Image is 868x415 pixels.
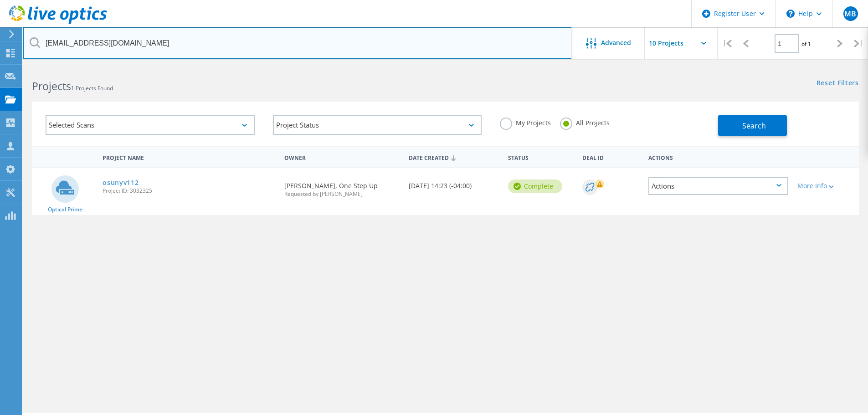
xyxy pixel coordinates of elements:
[648,177,788,195] div: Actions
[801,40,811,48] span: of 1
[578,149,644,165] div: Deal Id
[46,115,255,135] div: Selected Scans
[404,149,503,166] div: Date Created
[849,27,868,60] div: |
[71,84,113,92] span: 1 Projects Found
[718,115,787,136] button: Search
[508,179,562,193] div: Complete
[404,168,503,198] div: [DATE] 14:23 (-04:00)
[786,10,795,18] svg: \n
[280,168,404,206] div: [PERSON_NAME], One Step Up
[280,149,404,165] div: Owner
[23,27,572,59] input: Search projects by name, owner, ID, company, etc
[103,179,139,186] a: osunyv112
[32,79,71,93] b: Projects
[500,118,551,126] label: My Projects
[817,80,859,87] a: Reset Filters
[9,19,107,26] a: Live Optics Dashboard
[601,40,631,46] span: Advanced
[644,149,793,165] div: Actions
[844,10,856,17] span: MB
[284,191,399,197] span: Requested by [PERSON_NAME]
[718,27,736,60] div: |
[503,149,578,165] div: Status
[48,207,82,212] span: Optical Prime
[103,188,275,194] span: Project ID: 3032325
[98,149,280,165] div: Project Name
[560,118,610,126] label: All Projects
[273,115,482,135] div: Project Status
[797,183,854,189] div: More Info
[742,121,766,131] span: Search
